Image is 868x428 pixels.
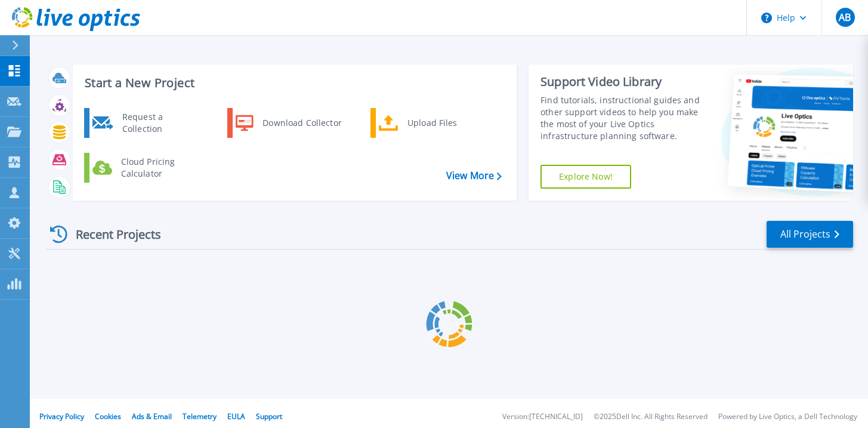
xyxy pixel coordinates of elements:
[95,411,121,421] a: Cookies
[115,156,203,180] div: Cloud Pricing Calculator
[257,111,347,135] div: Download Collector
[370,108,493,138] a: Upload Files
[540,165,631,189] a: Explore Now!
[132,411,172,421] a: Ads & Email
[540,74,703,90] div: Support Video Library
[116,111,203,135] div: Request a Collection
[446,170,502,181] a: View More
[85,76,501,90] h3: Start a New Project
[718,413,857,421] li: Powered by Live Optics, a Dell Technology
[39,411,84,421] a: Privacy Policy
[227,108,350,138] a: Download Collector
[839,13,851,22] span: AB
[401,111,490,135] div: Upload Files
[256,411,282,421] a: Support
[227,411,245,421] a: EULA
[84,153,206,183] a: Cloud Pricing Calculator
[594,413,708,421] li: © 2025 Dell Inc. All Rights Reserved
[502,413,583,421] li: Version: [TECHNICAL_ID]
[84,108,206,138] a: Request a Collection
[183,411,217,421] a: Telemetry
[767,221,853,248] a: All Projects
[46,220,177,249] div: Recent Projects
[540,94,703,142] div: Find tutorials, instructional guides and other support videos to help you make the most of your L...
